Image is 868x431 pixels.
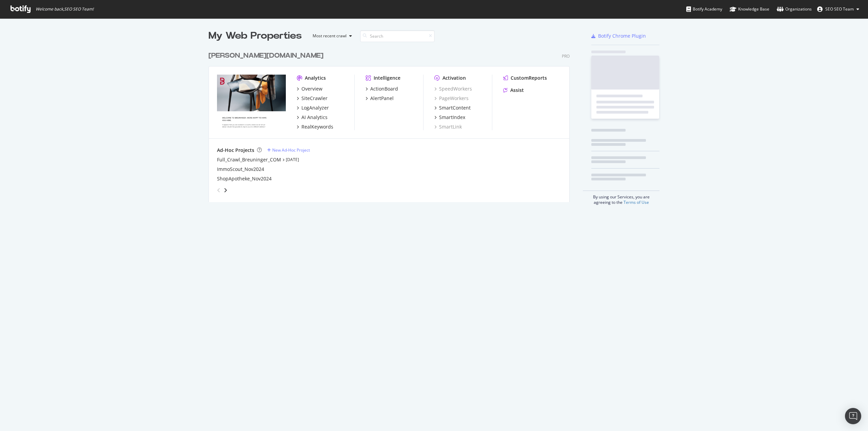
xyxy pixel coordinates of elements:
div: Overview [301,85,322,92]
a: ImmoScout_Nov2024 [217,166,264,173]
a: [DATE] [286,157,299,162]
div: Ad-Hoc Projects [217,147,254,154]
button: Most recent crawl [307,31,355,41]
a: SmartContent [434,104,471,111]
a: Terms of Use [624,199,649,205]
a: PageWorkers [434,95,469,102]
a: RealKeywords [297,123,333,130]
div: Pro [562,53,570,59]
div: angle-left [214,185,223,196]
div: Assist [510,87,524,94]
div: angle-right [223,187,228,194]
div: SmartContent [439,104,471,111]
a: SpeedWorkers [434,85,472,92]
div: Open Intercom Messenger [845,408,861,424]
div: SmartIndex [439,114,465,121]
a: SmartLink [434,123,462,130]
div: Most recent crawl [313,34,347,38]
img: breuninger.com [217,75,286,130]
div: Activation [442,75,466,81]
div: Organizations [777,6,812,13]
a: SiteCrawler [297,95,328,102]
a: AlertPanel [366,95,394,102]
a: CustomReports [503,75,547,81]
span: Welcome back, SEO SEO Team ! [36,6,94,12]
div: ActionBoard [370,85,398,92]
span: SEO SEO Team [825,6,854,12]
a: Botify Chrome Plugin [591,33,646,39]
a: ActionBoard [366,85,398,92]
button: SEO SEO Team [812,4,865,15]
a: LogAnalyzer [297,104,329,111]
div: Analytics [305,75,326,81]
div: SiteCrawler [301,95,328,102]
a: SmartIndex [434,114,465,121]
a: AI Analytics [297,114,328,121]
a: ShopApotheke_Nov2024 [217,175,272,182]
div: grid [209,43,575,202]
div: New Ad-Hoc Project [272,147,310,153]
div: By using our Services, you are agreeing to the [583,191,659,205]
div: Knowledge Base [730,6,769,13]
a: Assist [503,87,524,94]
div: Botify Academy [686,6,722,13]
a: Overview [297,85,322,92]
a: [PERSON_NAME][DOMAIN_NAME] [209,51,326,61]
input: Search [360,30,435,42]
div: Botify Chrome Plugin [598,33,646,39]
div: RealKeywords [301,123,333,130]
div: CustomReports [511,75,547,81]
div: AlertPanel [370,95,394,102]
div: My Web Properties [209,29,302,43]
div: AI Analytics [301,114,328,121]
div: [PERSON_NAME][DOMAIN_NAME] [209,51,323,61]
div: Intelligence [374,75,400,81]
div: LogAnalyzer [301,104,329,111]
a: Full_Crawl_Breuninger_COM [217,156,281,163]
a: New Ad-Hoc Project [267,147,310,153]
